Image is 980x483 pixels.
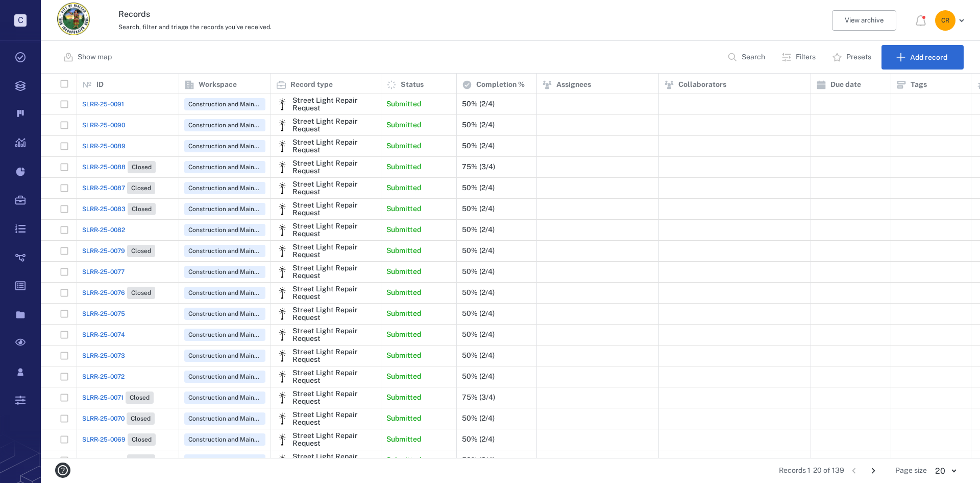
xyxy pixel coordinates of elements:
div: 50% (2/4) [462,373,495,380]
a: SLRR-25-0067Closed [82,454,155,467]
a: SLRR-25-0083Closed [82,203,156,215]
div: Street Light Repair Request [292,222,376,238]
span: SLRR-25-0082 [82,225,125,235]
div: Street Light Repair Request [276,140,288,152]
img: icon Street Light Repair Request [276,308,288,320]
div: Street Light Repair Request [276,287,288,299]
span: SLRR-25-0070 [82,414,125,423]
img: icon Street Light Repair Request [276,412,288,425]
div: Street Light Repair Request [276,329,288,341]
button: View archive [832,10,896,31]
div: 50% (2/4) [462,456,495,464]
div: Street Light Repair Request [276,412,288,425]
span: SLRR-25-0067 [82,456,125,465]
a: SLRR-25-0069Closed [82,433,156,446]
div: Street Light Repair Request [292,139,376,154]
button: help [51,458,75,482]
p: Submitted [386,288,421,298]
img: City of Hialeah logo [57,3,90,35]
div: Street Light Repair Request [292,264,376,280]
p: Submitted [386,204,421,214]
span: Construction and Maintenance [186,226,263,235]
div: Street Light Repair Request [276,182,288,194]
img: icon Street Light Repair Request [276,392,288,404]
img: icon Street Light Repair Request [276,350,288,362]
p: Tags [911,80,927,90]
img: icon Street Light Repair Request [276,329,288,341]
a: SLRR-25-0072 [82,372,125,381]
div: Street Light Repair Request [292,285,376,301]
a: SLRR-25-0074 [82,330,125,339]
img: icon Street Light Repair Request [276,161,288,173]
p: Submitted [386,225,421,235]
p: Collaborators [678,80,726,90]
p: Submitted [386,393,421,403]
p: Due date [830,80,861,90]
div: Street Light Repair Request [276,98,288,110]
p: C [14,14,27,27]
div: Street Light Repair Request [276,245,288,257]
a: Go home [57,3,90,39]
span: Closed [129,184,153,193]
button: Show map [57,45,120,70]
div: Street Light Repair Request [276,119,288,131]
img: icon Street Light Repair Request [276,433,288,446]
a: SLRR-25-0089 [82,142,126,151]
div: Street Light Repair Request [292,369,376,385]
div: Street Light Repair Request [276,161,288,173]
h3: Records [118,8,675,20]
div: 50% (2/4) [462,184,495,192]
p: Submitted [386,413,421,424]
img: icon Street Light Repair Request [276,140,288,152]
span: SLRR-25-0073 [82,351,125,360]
img: icon Street Light Repair Request [276,266,288,278]
div: 50% (2/4) [462,310,495,317]
div: Street Light Repair Request [292,243,376,259]
span: SLRR-25-0091 [82,100,124,109]
div: Street Light Repair Request [292,411,376,427]
span: Search, filter and triage the records you've received. [118,24,272,31]
p: Filters [796,52,816,62]
span: Closed [129,289,153,297]
div: 75% (3/4) [462,394,495,401]
p: Submitted [386,162,421,172]
a: SLRR-25-0088Closed [82,161,156,173]
p: Submitted [386,372,421,382]
span: SLRR-25-0088 [82,163,126,172]
a: SLRR-25-0075 [82,309,125,318]
div: Street Light Repair Request [292,180,376,196]
a: SLRR-25-0077 [82,267,125,277]
a: SLRR-25-0079Closed [82,245,155,257]
p: Submitted [386,141,421,151]
button: Go to next page [865,463,881,479]
img: icon Street Light Repair Request [276,245,288,257]
div: 50% (2/4) [462,289,495,296]
button: Filters [775,45,824,70]
p: Submitted [386,267,421,277]
img: icon Street Light Repair Request [276,203,288,215]
p: Record type [290,80,333,90]
img: icon Street Light Repair Request [276,224,288,236]
span: SLRR-25-0079 [82,246,125,256]
span: Closed [130,205,154,214]
span: Construction and Maintenance [186,289,263,297]
span: Construction and Maintenance [186,310,263,318]
span: Construction and Maintenance [186,205,263,214]
span: Closed [128,394,152,402]
div: Street Light Repair Request [276,350,288,362]
div: 50% (2/4) [462,142,495,150]
div: Street Light Repair Request [292,118,376,133]
div: C R [935,10,955,31]
span: Closed [129,456,153,465]
img: icon Street Light Repair Request [276,98,288,110]
span: Construction and Maintenance [186,142,263,151]
a: SLRR-25-0087Closed [82,182,155,194]
div: 50% (2/4) [462,247,495,255]
span: Page size [895,466,927,476]
span: Closed [130,435,154,444]
div: 50% (2/4) [462,205,495,213]
div: 20 [927,465,964,477]
div: Street Light Repair Request [292,348,376,364]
